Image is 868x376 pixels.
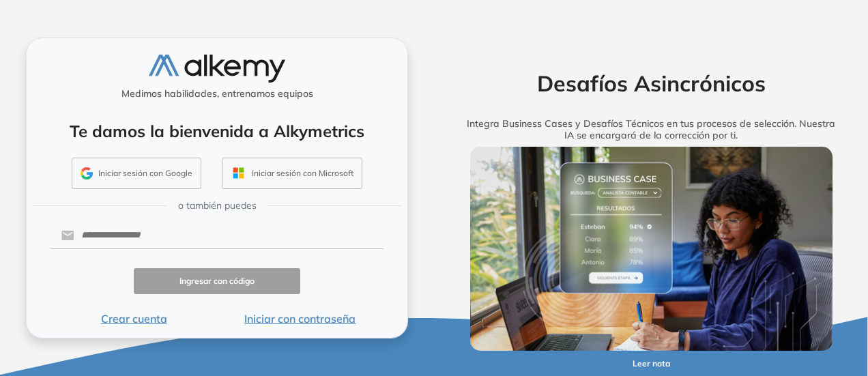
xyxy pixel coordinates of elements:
h4: Te damos la bienvenida a Alkymetrics [44,121,390,141]
img: logo-alkemy [149,55,285,83]
button: Iniciar sesión con Microsoft [222,158,362,189]
iframe: Chat Widget [622,218,868,376]
button: Iniciar sesión con Google [72,158,201,189]
img: img-more-info [470,147,833,351]
img: GMAIL_ICON [81,167,93,179]
h2: Desafíos Asincrónicos [450,70,852,96]
span: o también puedes [178,199,257,213]
button: Crear cuenta [50,310,217,327]
div: Widget de chat [622,218,868,376]
button: Ingresar con código [134,268,300,295]
button: Iniciar con contraseña [217,310,384,327]
h5: Integra Business Cases y Desafíos Técnicos en tus procesos de selección. Nuestra IA se encargará ... [450,118,852,141]
h5: Medimos habilidades, entrenamos equipos [32,88,402,100]
img: OUTLOOK_ICON [231,165,246,181]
